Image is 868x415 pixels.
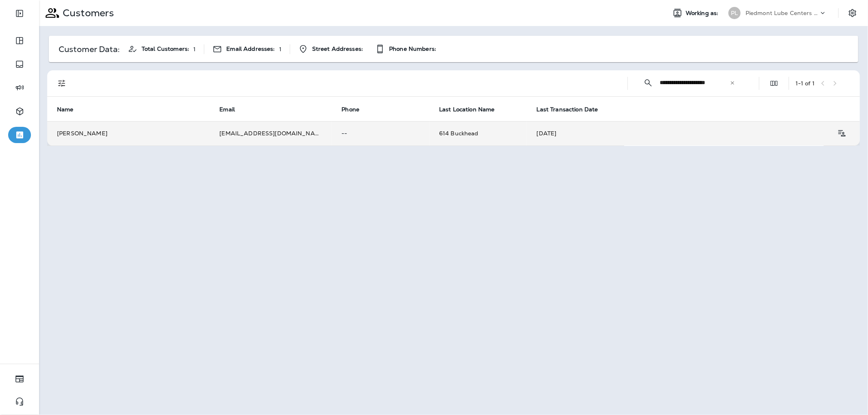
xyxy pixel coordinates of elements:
[640,75,656,91] button: Collapse Search
[746,10,819,16] p: Piedmont Lube Centers LLC
[341,106,359,113] span: Phone
[193,46,196,52] p: 1
[341,130,420,137] p: --
[439,106,505,113] span: Last Location Name
[833,125,850,141] button: Customer Details
[389,46,436,52] span: Phone Numbers:
[142,46,189,52] span: Total Customers:
[210,121,332,146] td: [EMAIL_ADDRESS][DOMAIN_NAME]
[312,46,363,52] span: Street Addresses:
[8,5,31,22] button: Expand Sidebar
[59,46,120,52] p: Customer Data:
[537,106,609,113] span: Last Transaction Date
[54,75,70,91] button: Filters
[796,80,815,87] div: 1 - 1 of 1
[219,106,235,113] span: Email
[226,46,275,52] span: Email Addresses:
[279,46,282,52] p: 1
[219,106,245,113] span: Email
[439,130,479,137] span: 614 Buckhead
[59,7,114,19] p: Customers
[527,121,625,146] td: [DATE]
[686,10,720,17] span: Working as:
[439,106,495,113] span: Last Location Name
[766,75,782,91] button: Edit Fields
[845,6,860,20] button: Settings
[728,7,741,19] div: PL
[341,106,370,113] span: Phone
[47,121,210,146] td: [PERSON_NAME]
[537,106,598,113] span: Last Transaction Date
[57,106,84,113] span: Name
[57,106,74,113] span: Name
